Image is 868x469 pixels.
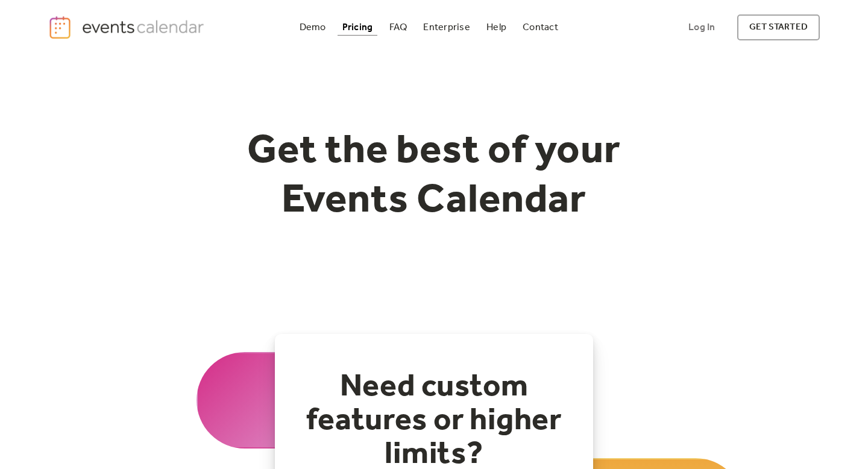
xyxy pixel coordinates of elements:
div: Help [486,24,506,31]
a: FAQ [385,19,412,36]
a: Help [482,19,511,36]
div: Enterprise [423,24,470,31]
div: Contact [523,24,558,31]
a: Demo [295,19,331,36]
a: Contact [518,19,563,36]
div: Demo [300,24,326,31]
a: get started [737,14,820,40]
h1: Get the best of your Events Calendar [203,127,665,225]
a: Log In [676,14,727,40]
div: Pricing [342,24,373,31]
div: FAQ [389,24,407,31]
a: Pricing [338,19,378,36]
a: Enterprise [418,19,474,36]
